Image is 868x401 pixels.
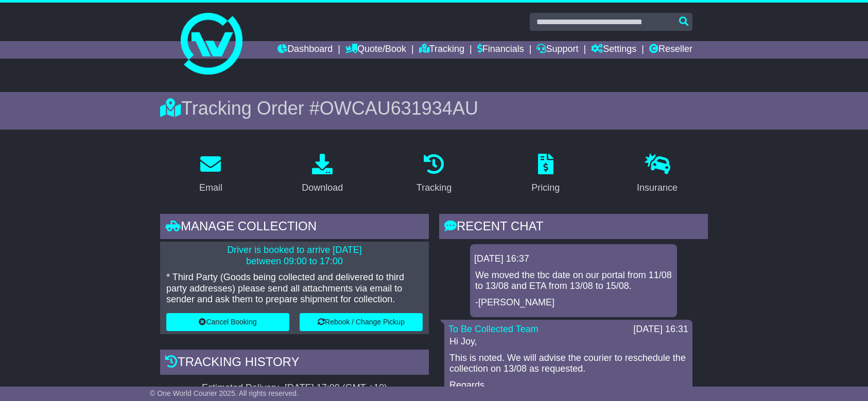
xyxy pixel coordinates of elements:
div: Tracking [416,181,452,195]
p: This is noted. We will advise the courier to reschedule the collection on 13/08 as requested. [449,353,687,375]
a: To Be Collected Team [448,324,539,334]
div: Insurance [637,181,678,195]
a: Insurance [630,150,684,198]
a: Financials [477,41,524,59]
div: [DATE] 16:37 [474,253,673,265]
p: * Third Party (Goods being collected and delivered to third party addresses) please send all atta... [166,272,423,305]
div: [DATE] 17:00 (GMT +10) [285,382,387,394]
a: Quote/Book [345,41,406,59]
a: Tracking [410,150,458,198]
span: © One World Courier 2025. All rights reserved. [150,389,299,397]
a: Pricing [525,150,566,198]
a: Download [295,150,350,198]
div: Tracking Order # [160,97,708,119]
button: Rebook / Change Pickup [300,313,423,331]
div: Tracking history [160,350,429,377]
button: Cancel Booking [166,313,289,331]
div: Estimated Delivery - [160,382,429,394]
a: Tracking [419,41,464,59]
p: Hi Joy, [449,336,687,348]
a: Reseller [649,41,692,59]
div: [DATE] 16:31 [633,324,688,335]
p: Driver is booked to arrive [DATE] between 09:00 to 17:00 [166,245,423,267]
div: Download [302,181,343,195]
div: Manage collection [160,214,429,242]
a: Support [536,41,578,59]
p: -[PERSON_NAME] [475,297,672,308]
div: Pricing [531,181,560,195]
a: Settings [591,41,636,59]
a: Dashboard [277,41,333,59]
p: Regards, [449,380,687,391]
div: RECENT CHAT [439,214,708,242]
div: Email [199,181,222,195]
a: Email [193,150,229,198]
span: OWCAU631934AU [320,98,478,119]
p: We moved the tbc date on our portal from 11/08 to 13/08 and ETA from 13/08 to 15/08. [475,270,672,292]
